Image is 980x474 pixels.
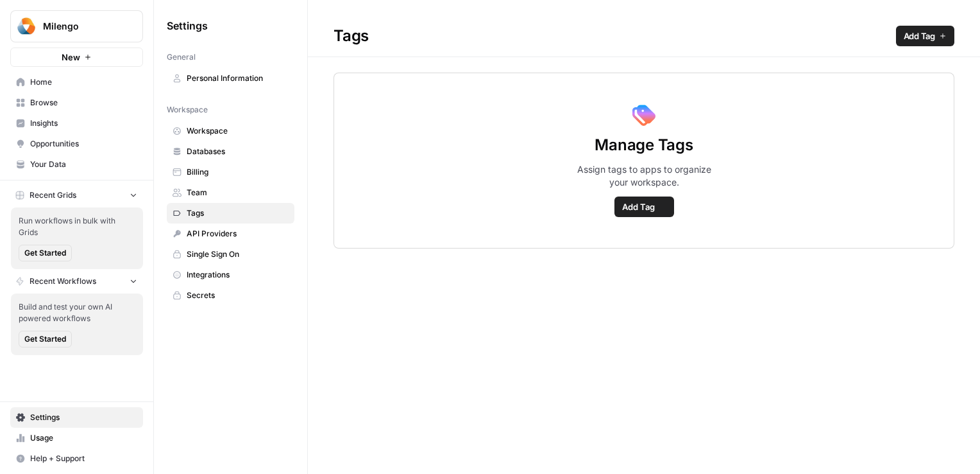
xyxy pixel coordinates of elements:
button: Recent Grids [10,186,143,205]
a: API Providers [167,224,294,244]
a: Settings [10,407,143,428]
span: General [167,51,196,63]
button: Recent Workflows [10,272,143,291]
span: Get Started [24,247,66,259]
button: Workspace: Milengo [10,10,143,42]
a: Integrations [167,265,294,285]
span: Workspace [187,125,289,137]
button: Help + Support [10,448,143,469]
span: API Providers [187,228,289,240]
span: Insights [30,118,137,129]
span: Tags [187,207,289,219]
span: Settings [167,18,208,33]
span: Home [30,76,137,88]
a: Team [167,182,294,203]
a: Tags [167,203,294,224]
a: Insights [10,113,143,134]
span: Usage [30,432,137,444]
div: Tags [308,26,980,46]
span: Databases [187,146,289,157]
span: Build and test your own AI powered workflows [19,301,135,324]
span: Recent Workflows [30,276,96,287]
a: Usage [10,428,143,448]
a: Billing [167,162,294,182]
button: Get Started [19,331,72,347]
a: Databases [167,141,294,162]
span: Add Tag [622,200,655,213]
span: Browse [30,97,137,109]
span: Personal Information [187,73,289,84]
a: Workspace [167,121,294,141]
span: Single Sign On [187,249,289,260]
a: Home [10,72,143,92]
a: Personal Information [167,68,294,89]
span: Manage Tags [595,135,693,155]
a: Browse [10,92,143,113]
span: Billing [187,166,289,178]
a: Opportunities [10,134,143,154]
span: Recent Grids [30,189,76,201]
span: Get Started [24,333,66,345]
span: New [62,51,80,64]
a: Your Data [10,154,143,175]
span: Assign tags to apps to organize your workspace. [573,163,714,189]
span: Add Tag [904,30,935,42]
span: Settings [30,412,137,423]
span: Your Data [30,159,137,170]
span: Secrets [187,290,289,301]
span: Help + Support [30,453,137,464]
span: Opportunities [30,138,137,150]
img: Milengo Logo [15,15,38,38]
a: Single Sign On [167,244,294,265]
span: Workspace [167,104,208,116]
button: Add Tag [614,197,674,217]
button: New [10,48,143,67]
span: Integrations [187,269,289,281]
button: Add Tag [896,26,954,46]
a: Secrets [167,285,294,306]
span: Milengo [43,20,121,33]
span: Run workflows in bulk with Grids [19,215,135,238]
span: Team [187,187,289,198]
button: Get Started [19,245,72,261]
